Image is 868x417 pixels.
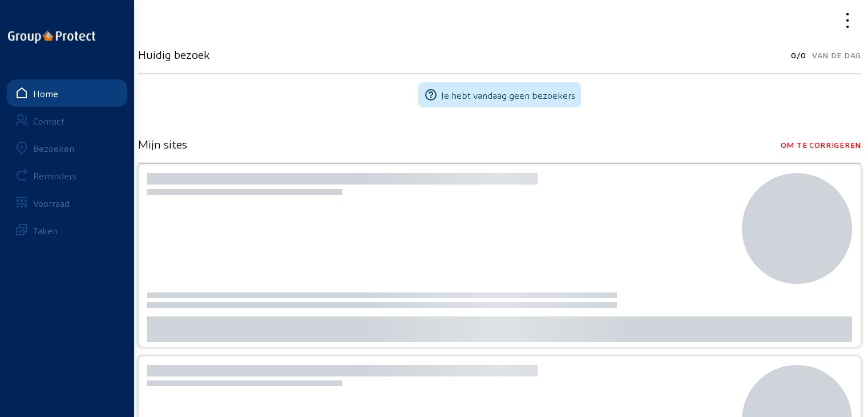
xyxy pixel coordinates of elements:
[33,143,74,154] div: Bezoeken
[33,115,64,126] div: Contact
[7,134,127,162] a: Bezoeken
[8,31,95,43] img: logo-oneline.png
[33,170,76,181] div: Reminders
[7,189,127,216] a: Voorraad
[138,137,187,151] h3: Mijn sites
[791,47,806,63] span: 0/0
[7,162,127,189] a: Reminders
[7,79,127,107] a: Home
[33,225,58,236] div: Taken
[781,137,861,153] span: Om te corrigeren
[441,90,575,101] span: Je hebt vandaag geen bezoekers
[33,88,58,99] div: Home
[812,47,861,63] span: Van de dag
[7,216,127,244] a: Taken
[138,47,209,61] h3: Huidig bezoek
[7,107,127,134] a: Contact
[33,198,70,209] div: Voorraad
[424,88,438,102] mat-icon: help_outline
